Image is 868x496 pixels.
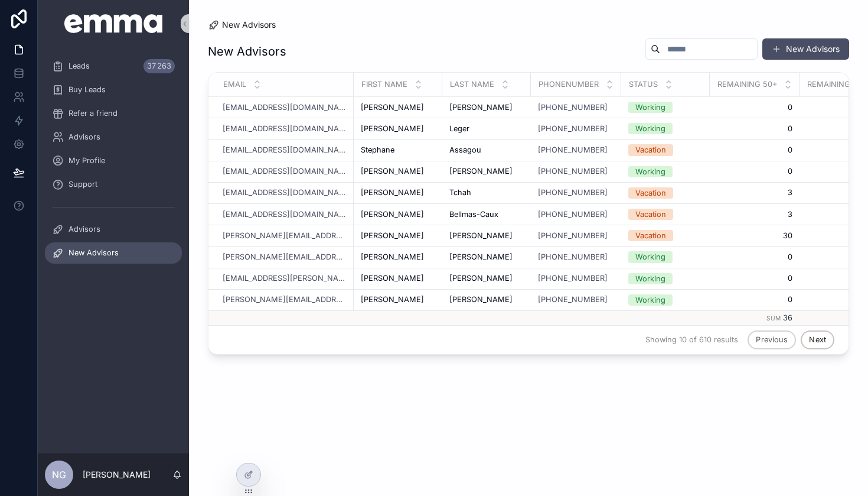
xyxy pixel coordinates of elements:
a: 3 [717,188,792,197]
a: [PERSON_NAME] [361,210,435,219]
a: [EMAIL_ADDRESS][PERSON_NAME][DOMAIN_NAME] [223,274,347,283]
a: [EMAIL_ADDRESS][DOMAIN_NAME] [223,210,347,219]
a: [PERSON_NAME][EMAIL_ADDRESS][PERSON_NAME][DOMAIN_NAME] [223,252,347,262]
span: New Advisors [68,248,119,258]
span: [PERSON_NAME] [361,231,424,241]
iframe: Spotlight [1,57,22,78]
a: Working [628,123,703,134]
span: [PERSON_NAME] [361,252,424,262]
span: Remaining 50+ [717,80,777,89]
a: [PERSON_NAME] [449,252,524,262]
a: [PHONE_NUMBER] [538,145,608,155]
a: [PERSON_NAME] [361,167,435,176]
span: 0 [717,252,792,262]
span: 0 [717,295,792,304]
a: [PHONE_NUMBER] [538,103,608,112]
div: 37 263 [143,59,175,73]
span: Email [223,80,246,89]
div: Working [635,273,665,284]
a: New Advisors [208,19,276,31]
h1: New Advisors [208,43,286,60]
a: [PERSON_NAME] [361,295,435,304]
a: 0 [717,124,792,134]
a: [EMAIL_ADDRESS][DOMAIN_NAME] [223,103,347,112]
span: Buy Leads [68,85,106,95]
span: First Name [361,80,407,89]
a: Leads37 263 [45,56,182,77]
span: Bellmas-Caux [449,210,498,219]
a: [PHONE_NUMBER] [538,274,608,283]
a: Advisors [45,127,182,148]
a: [EMAIL_ADDRESS][DOMAIN_NAME] [223,188,347,197]
span: PhoneNumber [539,80,599,89]
a: [PHONE_NUMBER] [538,188,608,197]
a: [PHONE_NUMBER] [538,252,608,262]
a: [PHONE_NUMBER] [538,145,614,155]
a: [PHONE_NUMBER] [538,210,614,219]
div: Working [635,294,665,306]
a: [PHONE_NUMBER] [538,124,608,134]
a: 0 [717,145,792,155]
div: Working [635,251,665,262]
span: Advisors [68,132,100,142]
a: [PHONE_NUMBER] [538,167,614,176]
p: [PERSON_NAME] [83,469,151,481]
a: Assagou [449,145,524,155]
a: [EMAIL_ADDRESS][DOMAIN_NAME] [223,145,347,155]
a: [PERSON_NAME][EMAIL_ADDRESS][PERSON_NAME][DOMAIN_NAME] [223,295,347,304]
a: [PHONE_NUMBER] [538,167,608,176]
span: [PERSON_NAME] [361,167,424,176]
a: Buy Leads [45,79,182,101]
a: [PHONE_NUMBER] [538,188,614,197]
span: 0 [717,103,792,112]
img: App logo [64,14,163,33]
span: Tchah [449,188,471,197]
div: scrollable content [38,47,189,279]
a: Working [628,294,703,306]
button: Next [801,330,834,349]
a: [PERSON_NAME] [449,167,524,176]
a: Vacation [628,144,703,155]
a: [PHONE_NUMBER] [538,252,614,262]
a: [PHONE_NUMBER] [538,295,608,304]
div: Working [635,102,665,113]
span: [PERSON_NAME] [361,274,424,283]
a: [PERSON_NAME] [361,103,435,112]
span: [PERSON_NAME] [361,210,424,219]
a: Working [628,166,703,177]
a: Working [628,251,703,262]
a: Leger [449,124,524,134]
span: Status [629,80,658,89]
a: New Advisors [45,242,182,264]
a: 0 [717,274,792,283]
a: New Advisors [762,38,849,60]
a: 0 [717,167,792,176]
a: Vacation [628,209,703,220]
a: Working [628,102,703,113]
a: [PERSON_NAME] [361,188,435,197]
span: Assagou [449,145,481,155]
a: Working [628,273,703,284]
span: [PERSON_NAME] [449,167,513,176]
a: [PHONE_NUMBER] [538,210,608,219]
span: [PERSON_NAME] [449,231,513,241]
a: [PHONE_NUMBER] [538,103,614,112]
span: NG [52,468,66,482]
span: Refer a friend [68,109,118,118]
a: Advisors [45,219,182,240]
a: Vacation [628,187,703,199]
a: 3 [717,210,792,219]
span: New Advisors [222,19,276,31]
span: Showing 10 of 610 results [645,335,738,345]
a: [PERSON_NAME] [449,231,524,241]
span: [PERSON_NAME] [449,252,513,262]
span: Support [68,180,97,189]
